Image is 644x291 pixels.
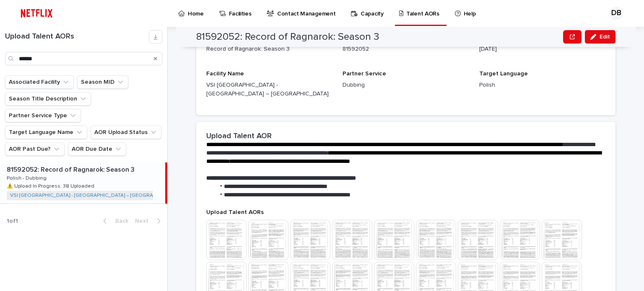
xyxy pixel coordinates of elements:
div: DB [610,7,623,20]
button: Season MID [77,75,128,89]
p: Record of Ragnarok: Season 3 [206,45,332,54]
p: ⚠️ Upload In Progress: 38 Uploaded [7,182,96,189]
p: 81592052 [343,45,469,54]
input: Search [5,52,162,65]
span: Target Language [479,71,528,77]
p: Dubbing [343,81,469,90]
button: Associated Facility [5,75,74,89]
button: AOR Past Due? [5,142,65,156]
p: [DATE] [479,45,605,54]
span: Next [135,218,153,224]
p: 81592052: Record of Ragnarok: Season 3 [7,164,136,174]
h1: Upload Talent AORs [5,32,149,41]
button: Partner Service Type [5,109,81,122]
span: Facility Name [206,71,244,77]
button: Back [96,217,132,225]
p: Polish [479,81,605,90]
span: Edit [600,34,610,40]
span: Back [110,218,128,224]
p: VSI [GEOGRAPHIC_DATA] - [GEOGRAPHIC_DATA] – [GEOGRAPHIC_DATA] [206,81,332,98]
button: Edit [585,30,615,44]
a: VSI [GEOGRAPHIC_DATA] - [GEOGRAPHIC_DATA] – [GEOGRAPHIC_DATA] [10,193,181,198]
button: AOR Due Date [68,142,126,156]
button: Target Language Name [5,126,87,139]
button: Season Title Description [5,92,91,106]
h2: 81592052: Record of Ragnarok: Season 3 [196,31,379,43]
h2: Upload Talent AOR [206,132,272,141]
span: Partner Service [343,71,386,77]
span: Upload Talent AORs [206,209,264,215]
p: Polish - Dubbing [7,174,48,181]
img: ifQbXi3ZQGMSEF7WDB7W [17,5,57,22]
button: AOR Upload Status [91,126,161,139]
button: Next [132,217,167,225]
